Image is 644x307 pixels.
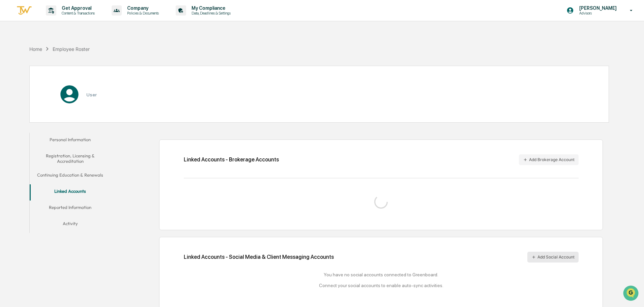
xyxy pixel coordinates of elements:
p: How can we help? [7,14,123,25]
div: We're available if you need us! [23,58,85,64]
span: Attestations [56,85,84,92]
p: Company [122,5,162,11]
div: secondary tabs example [30,133,111,233]
button: Add Brokerage Account [519,154,579,165]
a: 🖐️Preclearance [4,82,46,94]
button: Start new chat [115,54,123,62]
p: Advisors [574,11,620,16]
button: Registration, Licensing & Accreditation [30,149,111,168]
span: Preclearance [13,85,43,92]
div: 🗄️ [49,86,54,91]
div: 🔎 [7,98,12,104]
button: Activity [30,217,111,233]
div: Employee Roster [53,46,90,52]
button: Add Social Account [527,252,579,263]
div: Home [29,46,42,52]
p: Policies & Documents [122,11,162,16]
p: Get Approval [56,5,98,11]
div: Linked Accounts - Social Media & Client Messaging Accounts [184,252,579,263]
iframe: Open customer support [622,285,641,303]
p: Content & Transactions [56,11,98,16]
a: Powered byPylon [48,114,82,119]
img: 1746055101610-c473b297-6a78-478c-a979-82029cc54cd1 [7,52,19,64]
button: Personal Information [30,133,111,149]
div: Linked Accounts - Brokerage Accounts [184,156,279,163]
p: Data, Deadlines & Settings [186,11,234,16]
p: My Compliance [186,5,234,11]
div: 🖐️ [7,86,12,91]
img: logo [16,5,32,16]
button: Linked Accounts [30,184,111,201]
div: Start new chat [23,52,111,58]
div: You have no social accounts connected to Greenboard. Connect your social accounts to enable auto-... [184,272,579,288]
a: 🗄️Attestations [46,82,86,94]
h3: User [86,92,97,97]
button: Reported Information [30,201,111,217]
p: [PERSON_NAME] [574,5,620,11]
span: Data Lookup [13,98,42,104]
span: Pylon [67,114,82,119]
a: 🔎Data Lookup [4,95,45,107]
button: Continuing Education & Renewals [30,168,111,184]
